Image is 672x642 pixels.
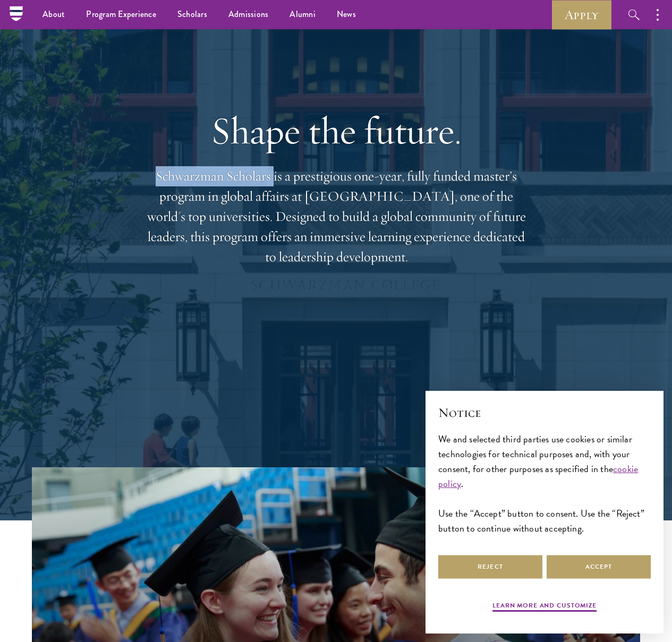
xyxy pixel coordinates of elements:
h2: Notice [438,404,651,422]
div: We and selected third parties use cookies or similar technologies for technical purposes and, wit... [438,432,651,536]
button: Learn more and customize [492,601,597,613]
a: cookie policy [438,461,638,491]
h1: Shape the future. [145,108,528,153]
button: Reject [438,555,542,579]
button: Accept [547,555,651,579]
p: Schwarzman Scholars is a prestigious one-year, fully funded master’s program in global affairs at... [145,166,528,267]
